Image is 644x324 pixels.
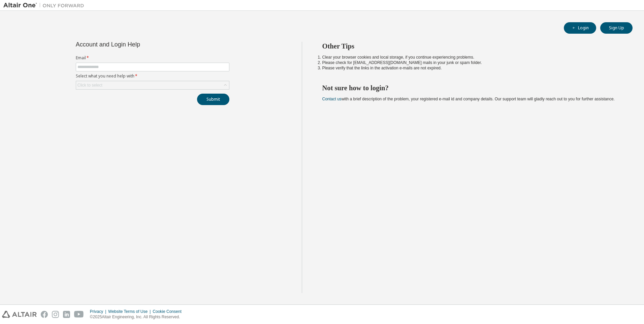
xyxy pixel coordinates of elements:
span: with a brief description of the problem, your registered e-mail id and company details. Our suppo... [322,97,615,101]
button: Login [564,22,596,34]
div: Website Terms of Use [108,309,153,314]
img: facebook.svg [41,311,48,318]
div: Cookie Consent [153,309,185,314]
button: Sign Up [600,22,633,34]
button: Submit [197,94,229,105]
div: Click to select [77,83,102,88]
div: Account and Login Help [76,42,199,47]
label: Select what you need help with [76,73,229,79]
img: youtube.svg [74,311,84,318]
h2: Other Tips [322,42,621,51]
p: © 2025 Altair Engineering, Inc. All Rights Reserved. [90,314,186,320]
label: Email [76,55,229,61]
div: Click to select [76,81,229,89]
img: Altair One [3,2,88,9]
img: linkedin.svg [63,311,70,318]
div: Privacy [90,309,108,314]
li: Clear your browser cookies and local storage, if you continue experiencing problems. [322,55,621,60]
a: Contact us [322,97,342,101]
li: Please check for [EMAIL_ADDRESS][DOMAIN_NAME] mails in your junk or spam folder. [322,60,621,65]
li: Please verify that the links in the activation e-mails are not expired. [322,65,621,71]
img: instagram.svg [52,311,59,318]
h2: Not sure how to login? [322,84,621,92]
img: altair_logo.svg [2,311,37,318]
